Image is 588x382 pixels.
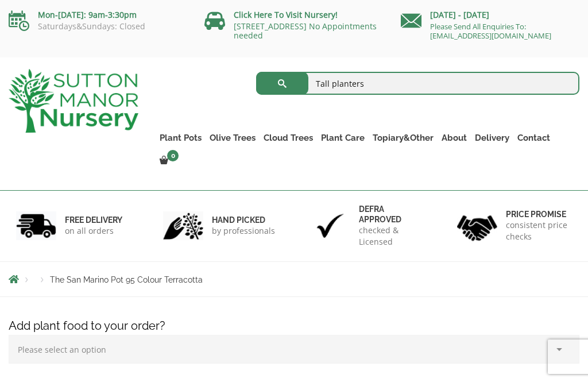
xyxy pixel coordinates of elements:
img: 2.jpg [163,211,203,241]
span: 0 [167,150,179,161]
a: Olive Trees [206,130,260,146]
a: Please Send All Enquiries To: [EMAIL_ADDRESS][DOMAIN_NAME] [430,21,551,41]
nav: Breadcrumbs [9,275,579,284]
h6: Defra approved [359,204,425,225]
img: 4.jpg [457,208,497,243]
h6: FREE DELIVERY [65,215,122,225]
img: 3.jpg [310,211,350,241]
a: Cloud Trees [260,130,317,146]
a: Topiary&Other [369,130,438,146]
input: Search... [256,72,579,95]
h6: hand picked [212,215,275,225]
a: Contact [513,130,554,146]
img: 1.jpg [16,211,56,241]
p: on all orders [65,225,122,237]
a: [STREET_ADDRESS] No Appointments needed [234,21,377,41]
p: [DATE] - [DATE] [401,8,579,22]
span: The San Marino Pot 95 Colour Terracotta [50,275,203,284]
p: consistent price checks [506,219,572,242]
a: Plant Pots [156,130,206,146]
p: checked & Licensed [359,225,425,248]
a: About [438,130,471,146]
p: Saturdays&Sundays: Closed [9,22,187,31]
img: logo [9,69,138,133]
p: by professionals [212,225,275,237]
a: 0 [156,153,182,169]
h6: Price promise [506,209,572,219]
a: Delivery [471,130,513,146]
a: Click Here To Visit Nursery! [234,9,338,20]
p: Mon-[DATE]: 9am-3:30pm [9,8,187,22]
a: Plant Care [317,130,369,146]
